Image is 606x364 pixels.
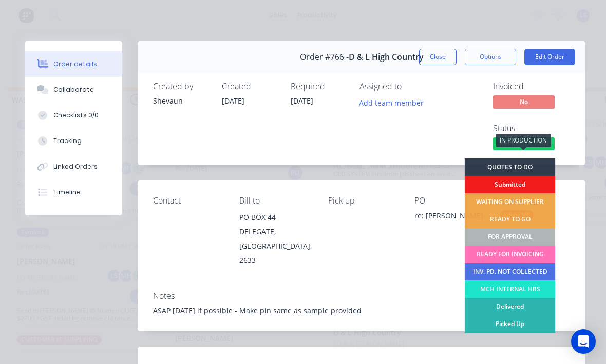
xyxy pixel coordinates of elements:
div: MCH INTERNAL HRS [465,280,556,298]
span: No [493,95,555,108]
button: Close [419,49,457,65]
div: Linked Orders [53,162,98,171]
div: DELEGATE, [GEOGRAPHIC_DATA], 2633 [239,225,312,268]
div: re: [PERSON_NAME] [414,210,484,225]
div: PO BOX 44DELEGATE, [GEOGRAPHIC_DATA], 2633 [239,210,312,268]
div: Assigned to [359,82,462,91]
div: Contact [153,196,223,206]
button: Options [465,49,516,65]
button: Add team member [359,95,429,109]
div: Delivered [465,298,556,315]
div: Created by [153,82,210,91]
button: IN PRODUCTION [493,137,555,153]
div: Notes [153,291,570,301]
button: Add team member [354,95,429,109]
div: Checklists 0/0 [53,111,99,120]
button: Tracking [25,128,122,154]
div: READY FOR INVOICING [465,246,556,263]
button: Timeline [25,179,122,205]
span: IN PRODUCTION [493,137,555,150]
span: [DATE] [291,96,313,106]
button: Edit Order [524,49,575,65]
button: Order details [25,51,122,77]
div: Picked Up [465,315,556,333]
div: Pick up [328,196,398,206]
div: PO BOX 44 [239,210,312,225]
div: ASAP [DATE] if possible - Make pin same as sample provided [153,305,570,316]
div: Required [291,82,347,91]
div: Order details [53,59,97,69]
button: Checklists 0/0 [25,103,122,128]
div: Status [493,124,570,133]
div: FOR APPROVAL [465,228,556,246]
span: D & L High Country [349,52,424,62]
div: Bill to [239,196,312,206]
div: Open Intercom Messenger [571,329,596,354]
div: INV. PD. NOT COLLECTED [465,263,556,280]
div: WAITING ON SUPPLIER [465,193,556,211]
div: Collaborate [53,85,94,94]
div: Submitted [465,176,556,193]
div: Shevaun [153,95,210,106]
span: [DATE] [222,96,244,106]
div: Invoiced [493,82,570,91]
button: Collaborate [25,77,122,103]
div: Timeline [53,188,81,197]
span: Order #766 - [300,52,349,62]
button: Linked Orders [25,154,122,179]
div: QUOTES TO DO [465,158,556,176]
div: IN PRODUCTION [496,134,551,147]
div: Created [222,82,278,91]
div: PO [414,196,484,206]
div: READY TO GO [465,211,556,228]
div: Tracking [53,136,82,146]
